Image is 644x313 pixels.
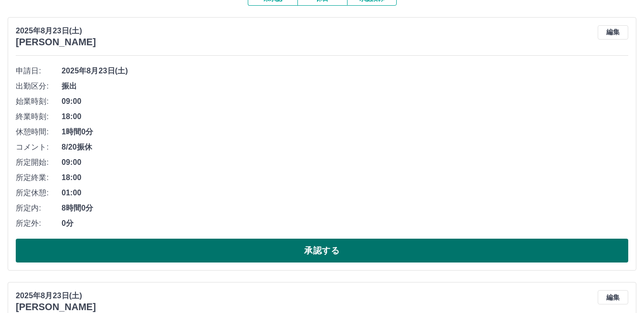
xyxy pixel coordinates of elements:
span: 休憩時間: [16,126,62,138]
span: 09:00 [62,157,628,168]
span: 18:00 [62,111,628,122]
span: 振出 [62,81,628,92]
span: 申請日: [16,65,62,77]
span: 2025年8月23日(土) [62,65,628,77]
span: 01:00 [62,187,628,199]
span: 所定開始: [16,157,62,168]
p: 2025年8月23日(土) [16,25,96,37]
button: 編集 [598,25,628,40]
span: 出勤区分: [16,81,62,92]
span: 8時間0分 [62,202,628,214]
button: 承認する [16,239,628,263]
span: 09:00 [62,96,628,107]
span: 始業時刻: [16,96,62,107]
button: 編集 [598,290,628,304]
span: 所定内: [16,202,62,214]
span: 1時間0分 [62,126,628,138]
span: コメント: [16,141,62,153]
span: 0分 [62,218,628,229]
h3: [PERSON_NAME] [16,302,96,313]
span: 8/20振休 [62,141,628,153]
span: 所定終業: [16,172,62,183]
span: 終業時刻: [16,111,62,122]
h3: [PERSON_NAME] [16,37,96,48]
span: 所定休憩: [16,187,62,199]
span: 18:00 [62,172,628,183]
p: 2025年8月23日(土) [16,290,96,302]
span: 所定外: [16,218,62,229]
